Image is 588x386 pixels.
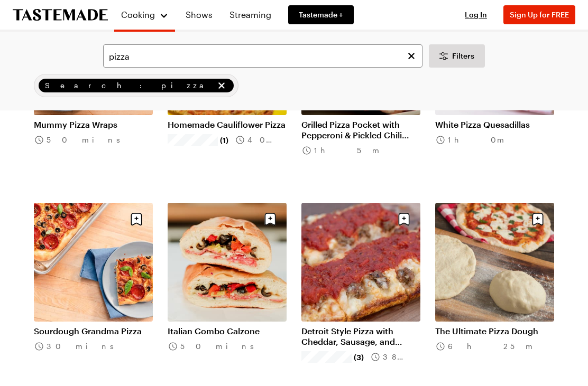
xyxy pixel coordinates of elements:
[406,50,417,62] button: Clear search
[126,209,146,229] button: Save recipe
[121,10,155,20] span: Cooking
[168,326,287,336] a: Italian Combo Calzone
[465,10,487,19] span: Log In
[429,44,485,68] button: Desktop filters
[503,5,575,24] button: Sign Up for FREE
[452,51,474,61] span: Filters
[528,209,548,229] button: Save recipe
[121,4,169,25] button: Cooking
[301,326,420,347] a: Detroit Style Pizza with Cheddar, Sausage, and Onion
[435,119,554,130] a: White Pizza Quesadillas
[435,326,554,336] a: The Ultimate Pizza Dough
[34,326,153,336] a: Sourdough Grandma Pizza
[168,119,287,130] a: Homemade Cauliflower Pizza
[45,80,214,91] span: Search: pizza
[455,10,497,20] button: Log In
[510,10,569,19] span: Sign Up for FREE
[34,119,153,130] a: Mummy Pizza Wraps
[394,209,414,229] button: Save recipe
[299,10,343,20] span: Tastemade +
[288,5,354,24] a: Tastemade +
[260,209,280,229] button: Save recipe
[301,119,420,140] a: Grilled Pizza Pocket with Pepperoni & Pickled Chili Peppers
[216,80,227,91] button: remove Search: pizza
[13,9,108,21] a: To Tastemade Home Page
